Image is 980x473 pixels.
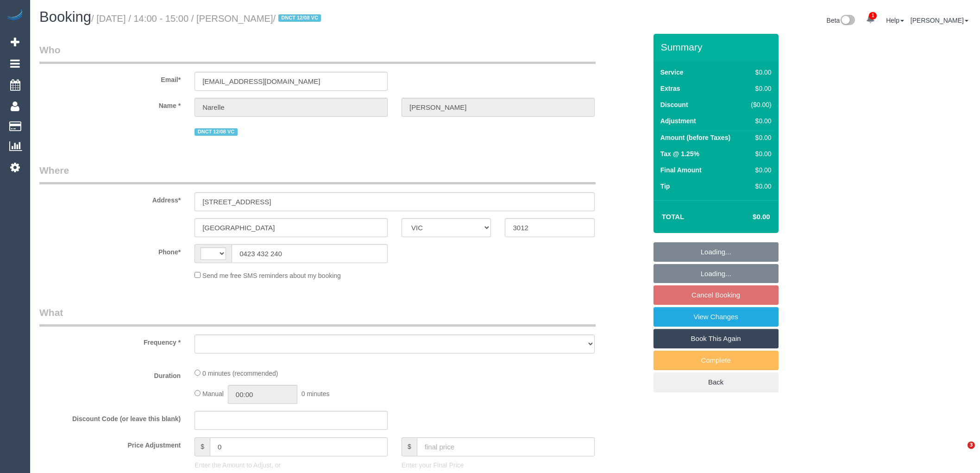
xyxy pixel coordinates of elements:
[747,68,772,77] div: $0.00
[660,116,696,126] label: Adjustment
[402,437,417,456] span: $
[747,165,772,175] div: $0.00
[747,100,772,109] div: ($0.00)
[869,12,877,19] span: 1
[39,43,596,64] legend: Who
[32,72,188,84] label: Email*
[660,68,684,77] label: Service
[32,98,188,110] label: Name *
[402,460,595,470] p: Enter your Final Price
[653,307,779,327] a: View Changes
[202,390,224,397] span: Manual
[747,84,772,93] div: $0.00
[747,149,772,158] div: $0.00
[747,116,772,126] div: $0.00
[32,334,188,347] label: Frequency *
[911,17,968,24] a: [PERSON_NAME]
[232,244,388,263] input: Phone*
[886,17,904,24] a: Help
[660,182,670,191] label: Tip
[32,411,188,423] label: Discount Code (or leave this blank)
[661,42,774,52] h3: Summary
[861,9,879,30] a: 1
[302,390,330,397] span: 0 minutes
[195,72,388,91] input: Email*
[195,128,238,136] span: DNCT 12/08 VC
[202,370,278,377] span: 0 minutes (recommended)
[827,17,855,24] a: Beta
[32,437,188,450] label: Price Adjustment
[195,218,388,237] input: Suburb*
[39,164,596,184] legend: Where
[653,372,779,392] a: Back
[32,192,188,205] label: Address*
[967,441,975,449] span: 3
[32,368,188,380] label: Duration
[195,460,388,470] p: Enter the Amount to Adjust, or
[39,9,91,25] span: Booking
[195,437,210,456] span: $
[202,272,341,279] span: Send me free SMS reminders about my booking
[195,98,388,117] input: First Name*
[653,329,779,348] a: Book This Again
[278,14,321,22] span: DNCT 12/08 VC
[747,182,772,191] div: $0.00
[660,165,702,175] label: Final Amount
[660,100,688,109] label: Discount
[505,218,594,237] input: Post Code*
[402,98,595,117] input: Last Name*
[662,213,685,221] strong: Total
[273,13,324,24] span: /
[660,84,680,93] label: Extras
[417,437,595,456] input: final price
[660,149,699,158] label: Tax @ 1.25%
[660,133,730,142] label: Amount (before Taxes)
[6,9,24,22] img: Automaid Logo
[747,133,772,142] div: $0.00
[39,306,596,327] legend: What
[32,244,188,257] label: Phone*
[840,15,855,27] img: New interface
[949,441,971,464] iframe: Intercom live chat
[91,13,324,24] small: / [DATE] / 14:00 - 15:00 / [PERSON_NAME]
[725,213,770,221] h4: $0.00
